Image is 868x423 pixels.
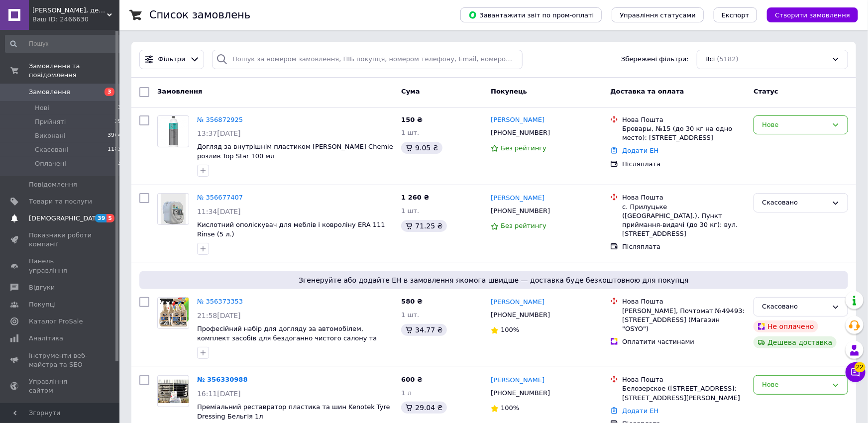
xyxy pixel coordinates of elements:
[29,88,70,97] span: Замовлення
[468,10,594,19] span: Завантажити звіт по пром-оплаті
[29,300,56,309] span: Покупці
[622,242,746,251] div: Післяплата
[622,203,746,239] div: с. Прилуцьке ([GEOGRAPHIC_DATA].), Пункт приймання-видачі (до 30 кг): вул. [STREET_ADDRESS]
[35,159,66,168] span: Оплачені
[197,403,390,420] a: Преміальний реставратор пластика та шин Kenotek Tyre Dressing Бельгія 1л
[401,129,419,136] span: 1 шт.
[107,214,114,222] span: 5
[197,376,248,383] a: № 356330988
[158,380,189,403] img: Фото товару
[32,15,119,24] div: Ваш ID: 2466630
[767,7,858,22] button: Створити замовлення
[491,194,544,203] a: [PERSON_NAME]
[401,88,420,95] span: Cума
[29,334,63,343] span: Аналітика
[197,325,377,351] a: Професійний набір для догляду за автомобілем, комплект засобів для бездоганно чистого салону та б...
[722,11,750,19] span: Експорт
[29,180,77,189] span: Повідомлення
[197,390,241,398] span: 16:11[DATE]
[401,142,442,154] div: 9.05 ₴
[29,283,55,292] span: Відгуки
[460,7,602,22] button: Завантажити звіт по пром-оплаті
[489,126,552,139] div: [PHONE_NUMBER]
[197,143,393,160] a: Догляд за внутрішнім пластиком [PERSON_NAME] Chemie розлив Top Star 100 мл
[705,55,715,64] span: Всі
[762,120,828,130] div: Нове
[35,117,66,126] span: Прийняті
[622,193,746,202] div: Нова Пошта
[32,6,107,15] span: Маркет клінінгу, детейлінгу, автомийки
[161,194,186,224] img: Фото товару
[157,115,189,147] a: Фото товару
[401,220,446,232] div: 71.25 ₴
[610,88,684,95] span: Доставка та оплата
[489,309,552,321] div: [PHONE_NUMBER]
[114,117,121,126] span: 29
[622,407,658,415] a: Додати ЕН
[157,193,189,225] a: Фото товару
[622,384,746,402] div: Белозерское ([STREET_ADDRESS]: [STREET_ADDRESS][PERSON_NAME]
[622,147,658,154] a: Додати ЕН
[157,375,189,407] a: Фото товару
[401,207,419,214] span: 1 шт.
[401,298,423,305] span: 580 ₴
[29,377,92,395] span: Управління сайтом
[197,208,241,215] span: 11:34[DATE]
[29,257,92,275] span: Панель управління
[158,55,186,64] span: Фільтри
[212,50,523,69] input: Пошук за номером замовлення, ПІБ покупця, номером телефону, Email, номером накладної
[401,194,429,201] span: 1 260 ₴
[108,145,121,154] span: 1183
[197,129,241,137] span: 13:37[DATE]
[714,7,758,22] button: Експорт
[622,307,746,334] div: [PERSON_NAME], Почтомат №49493: [STREET_ADDRESS] (Магазин "OSYO")
[622,115,746,124] div: Нова Пошта
[491,376,544,385] a: [PERSON_NAME]
[622,375,746,384] div: Нова Пошта
[197,221,385,238] a: Кислотний ополіскувач для меблів і ковроліну ERA 111 Rinse (5 л.)
[620,11,696,19] span: Управління статусами
[197,312,241,319] span: 21:58[DATE]
[29,351,92,369] span: Інструменти веб-майстра та SEO
[29,231,92,249] span: Показники роботи компанії
[29,317,83,326] span: Каталог ProSale
[401,389,412,397] span: 1 л
[197,194,243,201] a: № 356677407
[29,197,92,206] span: Товари та послуги
[401,402,446,414] div: 29.04 ₴
[157,88,202,95] span: Замовлення
[762,198,828,208] div: Скасовано
[197,116,243,123] a: № 356872925
[143,275,844,285] span: Згенеруйте або додайте ЕН в замовлення якомога швидше — доставка буде безкоштовною для покупця
[158,298,189,328] img: Фото товару
[401,324,446,336] div: 34.77 ₴
[158,116,189,147] img: Фото товару
[622,124,746,142] div: Бровары, №15 (до 30 кг на одно место): [STREET_ADDRESS]
[754,88,778,95] span: Статус
[35,104,49,112] span: Нові
[149,9,250,21] h1: Список замовлень
[5,35,122,53] input: Пошук
[622,337,746,346] div: Оплатити частинами
[157,297,189,329] a: Фото товару
[775,11,850,19] span: Створити замовлення
[491,298,544,307] a: [PERSON_NAME]
[754,336,836,348] div: Дешева доставка
[754,320,818,332] div: Не оплачено
[35,131,66,140] span: Виконані
[197,298,243,305] a: № 356373353
[35,145,69,154] span: Скасовані
[401,311,419,318] span: 1 шт.
[489,387,552,400] div: [PHONE_NUMBER]
[622,160,746,169] div: Післяплата
[501,326,519,333] span: 100%
[401,116,423,123] span: 150 ₴
[95,214,107,222] span: 39
[491,115,544,125] a: [PERSON_NAME]
[621,55,689,64] span: Збережені фільтри:
[612,7,704,22] button: Управління статусами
